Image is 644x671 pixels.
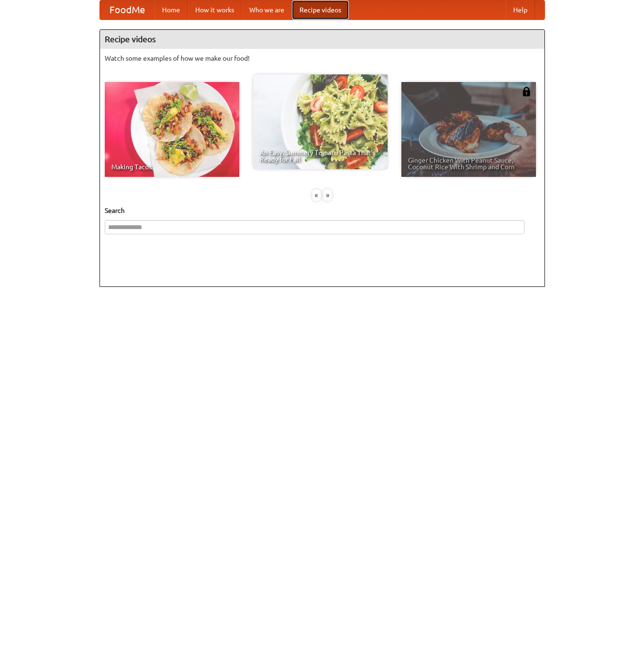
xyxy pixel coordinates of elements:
span: Making Tacos [111,164,233,170]
img: 483408.png [522,87,531,96]
h4: Recipe videos [100,30,544,49]
a: FoodMe [100,0,154,19]
div: » [323,189,332,201]
p: Watch some examples of how we make our food! [105,54,540,63]
a: Home [154,0,188,19]
a: Recipe videos [292,0,349,19]
a: How it works [188,0,242,19]
a: An Easy, Summery Tomato Pasta That's Ready for Fall [253,74,388,169]
a: Help [506,0,535,19]
a: Who we are [242,0,292,19]
div: « [312,189,321,201]
span: An Easy, Summery Tomato Pasta That's Ready for Fall [260,149,381,163]
h5: Search [105,206,540,215]
a: Making Tacos [105,82,239,177]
